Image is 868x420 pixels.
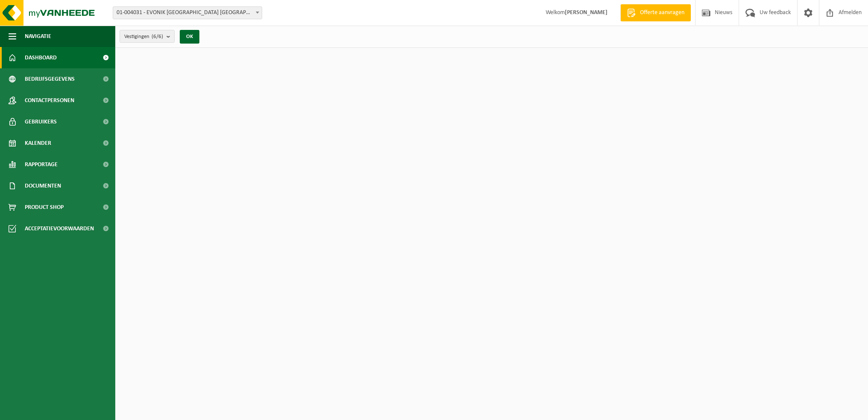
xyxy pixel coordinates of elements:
[152,34,163,39] count: (6/6)
[25,47,57,68] span: Dashboard
[25,218,94,239] span: Acceptatievoorwaarden
[25,26,51,47] span: Navigatie
[25,90,74,111] span: Contactpersonen
[120,30,175,43] button: Vestigingen(6/6)
[638,9,687,17] span: Offerte aanvragen
[25,132,51,154] span: Kalender
[25,154,58,175] span: Rapportage
[113,6,262,19] span: 01-004031 - EVONIK ANTWERPEN NV - ANTWERPEN
[124,30,163,43] span: Vestigingen
[113,7,262,19] span: 01-004031 - EVONIK ANTWERPEN NV - ANTWERPEN
[25,68,75,90] span: Bedrijfsgegevens
[565,9,608,16] strong: [PERSON_NAME]
[25,197,64,218] span: Product Shop
[620,4,691,21] a: Offerte aanvragen
[25,111,57,132] span: Gebruikers
[180,30,199,44] button: OK
[25,175,61,197] span: Documenten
